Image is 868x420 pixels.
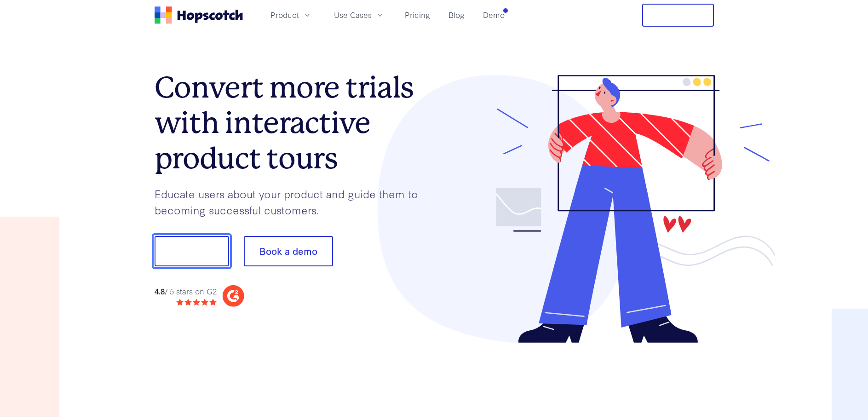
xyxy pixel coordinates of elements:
a: Home [155,6,243,24]
button: Use Cases [328,7,390,23]
div: / 5 stars on G2 [155,286,217,297]
a: Demo [479,7,508,23]
a: Pricing [401,7,434,23]
button: Product [265,7,317,23]
h1: Convert more trials with interactive product tours [155,70,434,176]
strong: 4.8 [155,286,165,296]
a: Blog [445,7,468,23]
button: Book a demo [244,236,333,266]
span: Use Cases [334,9,372,21]
span: Product [270,9,299,21]
button: Show me! [155,236,229,266]
p: Educate users about your product and guide them to becoming successful customers. [155,186,434,218]
button: Free Trial [642,4,714,27]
